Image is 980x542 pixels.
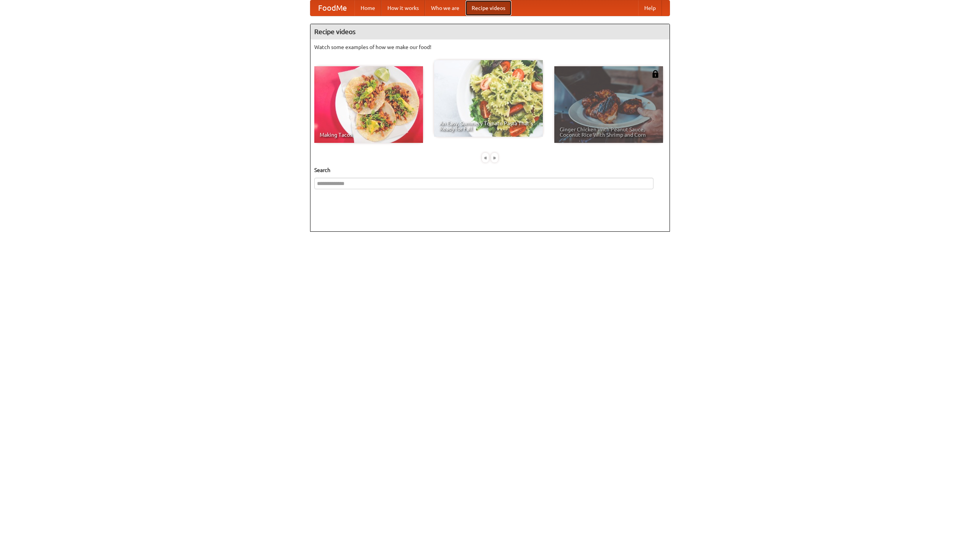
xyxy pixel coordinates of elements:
a: Recipe videos [465,0,511,16]
h4: Recipe videos [310,24,670,39]
div: « [482,153,489,162]
a: Home [354,0,381,16]
p: Watch some examples of how we make our food! [314,43,666,51]
h5: Search [314,166,666,174]
span: An Easy, Summery Tomato Pasta That's Ready for Fall [439,121,537,131]
a: FoodMe [310,0,354,16]
span: Making Tacos [320,132,418,138]
a: Who we are [425,0,465,16]
div: » [491,153,498,162]
a: Making Tacos [314,66,423,143]
img: 483408.png [652,70,659,78]
a: Help [638,0,662,16]
a: An Easy, Summery Tomato Pasta That's Ready for Fall [434,60,543,137]
a: How it works [381,0,425,16]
